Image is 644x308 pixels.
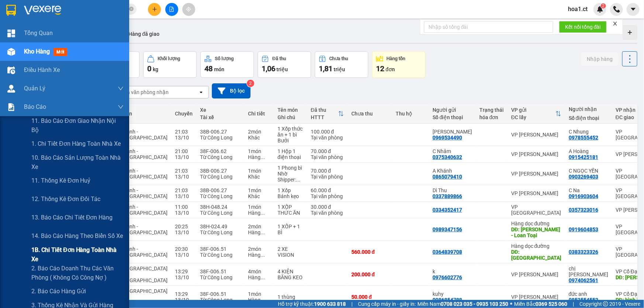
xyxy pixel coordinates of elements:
div: 2 XE VISION [278,246,303,258]
span: 0 [147,64,151,73]
div: 21:03 [175,168,193,174]
img: warehouse-icon [7,85,15,93]
div: Số lượng [215,56,234,61]
div: VP gửi [511,107,555,113]
span: close-circle [129,7,134,11]
div: chị huyền [569,266,608,277]
div: HTTT [311,114,338,120]
button: aim [182,3,195,16]
div: Hàng tồn [387,56,406,61]
span: 12. Thống kê đơn đối tác [31,194,100,204]
div: 0334352417 [433,207,462,213]
div: 13/10 [175,229,193,235]
span: Hà Tĩnh - [GEOGRAPHIC_DATA] [118,168,168,180]
div: VP [PERSON_NAME] [511,271,561,277]
span: 1. Chi tiết đơn hàng toàn nhà xe [31,139,121,148]
div: Nhờ Shipper: ĐC Công ty Trường Gia Group, Số 16 Lô C Khu Đấu giá quyền sử dụng đất, Mỹ Đình 2, Na... [278,171,303,183]
div: 2 món [248,129,270,135]
div: A Hoàng [569,148,608,154]
div: VP [PERSON_NAME] [511,190,561,196]
div: 1 Hộp 1 điện thoại [278,148,303,160]
div: Từ Công Long [200,274,241,280]
div: 38B-006.27 [200,187,241,193]
input: Nhập số tổng đài [424,21,553,33]
span: 11. Thống kê đơn huỷ [31,176,91,185]
span: Hà Tĩnh - [GEOGRAPHIC_DATA] [118,187,168,199]
div: C Nhâm [433,148,472,154]
span: triệu [334,66,345,72]
div: 2 món [248,246,270,252]
div: 38H-048.24 [200,204,241,210]
div: 200.000 đ [351,271,388,277]
div: 13/10 [175,154,193,160]
img: warehouse-icon [7,66,15,74]
span: Tổng Quan [24,28,53,38]
div: 0903269403 [569,174,598,180]
div: 30.000 đ [311,204,344,210]
span: ... [261,297,265,303]
div: 0976602776 [433,274,462,280]
div: 1 món [248,291,270,297]
strong: 0369 525 060 [535,301,567,307]
div: Chưa thu [351,111,388,117]
span: plus [152,7,157,12]
div: 4 món [248,269,270,274]
div: Từ Công Long [200,174,241,180]
div: 0915425181 [569,154,598,160]
div: 1 món [248,204,270,210]
div: k [433,269,472,274]
div: 1 XỐP + 1 BÌ [278,224,303,235]
span: caret-down [630,6,637,13]
span: ... [261,154,265,160]
div: Từ Công Long [200,193,241,199]
div: 13:29 [175,291,193,297]
span: Cung cấp máy in - giấy in: [358,300,416,308]
div: Hàng thông thường [248,297,270,303]
button: file-add [165,3,178,16]
div: Khác [248,174,270,180]
span: ... [261,229,265,235]
div: 0337889866 [433,193,462,199]
span: mới [54,48,67,56]
button: Số lượng48món [200,51,254,78]
div: Tại văn phòng [311,135,344,141]
div: Chi tiết [248,111,270,117]
div: 13/10 [175,174,193,180]
div: Khối lượng [158,56,180,61]
sup: 2 [247,80,254,87]
img: logo-vxr [6,5,16,16]
span: [GEOGRAPHIC_DATA] - [GEOGRAPHIC_DATA] [118,266,168,283]
div: Người gửi [433,107,472,113]
div: 20:25 [175,224,193,229]
span: copyright [603,301,608,307]
button: Khối lượng0kg [143,51,197,78]
span: close [613,21,618,26]
div: 0989347156 [433,226,462,232]
div: Khác [248,193,270,199]
span: 1,06 [262,64,275,73]
button: Chưa thu1,81 triệu [315,51,368,78]
div: Bác Hùng [433,129,472,135]
button: caret-down [627,3,640,16]
div: 0974062561 [569,277,598,283]
span: món [214,66,224,72]
div: 13/10 [175,210,193,216]
div: Thu hộ [396,111,425,117]
div: Hàng thông thường [248,274,270,280]
div: Tên món [278,107,303,113]
span: down [118,104,124,110]
div: 0375340632 [433,154,462,160]
div: Khác [248,135,270,141]
div: VP [PERSON_NAME] [511,171,561,177]
div: Chọn văn phòng nhận [118,89,169,96]
div: Đã thu [272,56,286,61]
div: VP [PERSON_NAME] [511,132,561,138]
div: 13:29 [175,269,193,274]
div: 13/10 [175,135,193,141]
span: Miền Nam [417,300,508,308]
span: | [573,300,574,308]
div: Tại văn phòng [311,154,344,160]
div: C NGỌC YẾN [569,168,608,174]
button: Hàng đã giao [123,25,165,43]
span: Miền Bắc [514,300,567,308]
